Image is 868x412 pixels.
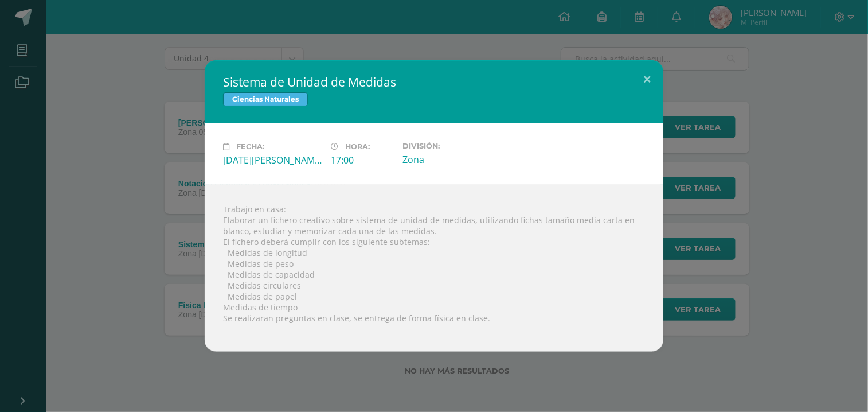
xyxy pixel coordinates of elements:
[402,153,501,166] div: Zona
[345,142,370,151] span: Hora:
[223,92,308,106] span: Ciencias Naturales
[236,142,264,151] span: Fecha:
[223,154,322,166] div: [DATE][PERSON_NAME]
[223,74,645,90] h2: Sistema de Unidad de Medidas
[205,185,663,352] div: Trabajo en casa: Elaborar un fichero creativo sobre sistema de unidad de medidas, utilizando fich...
[631,60,663,99] button: Close (Esc)
[402,142,501,150] label: División:
[331,154,393,166] div: 17:00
